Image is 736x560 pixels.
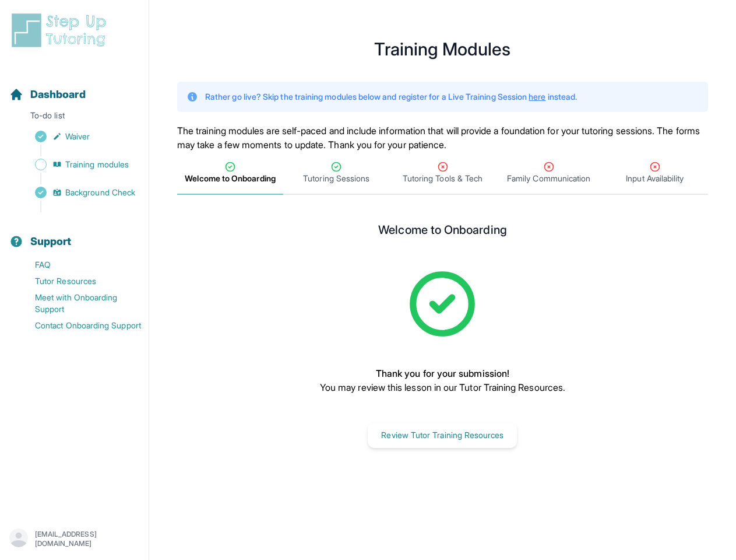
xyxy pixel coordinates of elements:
span: Background Check [65,187,135,198]
span: Tutoring Tools & Tech [403,173,483,184]
span: Input Availability [626,173,684,184]
span: Waiver [65,131,90,142]
a: Waiver [9,128,149,145]
a: here [529,92,545,101]
span: Tutoring Sessions [303,173,369,184]
a: Contact Onboarding Support [9,317,149,334]
p: Rather go live? Skip the training modules below and register for a Live Training Session instead. [205,91,577,103]
button: [EMAIL_ADDRESS][DOMAIN_NAME] [9,528,139,549]
a: FAQ [9,257,149,273]
p: You may review this lesson in our Tutor Training Resources. [320,380,565,394]
nav: Tabs [177,152,708,195]
span: Welcome to Onboarding [185,173,275,184]
span: Dashboard [30,86,86,103]
button: Support [5,215,144,254]
a: Meet with Onboarding Support [9,289,149,317]
button: Dashboard [5,68,144,107]
p: [EMAIL_ADDRESS][DOMAIN_NAME] [35,530,139,548]
span: Support [30,233,72,250]
h1: Training Modules [177,42,708,56]
span: Family Communication [507,173,590,184]
span: Training modules [65,159,129,170]
a: Dashboard [9,86,86,103]
a: Training modules [9,156,149,173]
p: The training modules are self-paced and include information that will provide a foundation for yo... [177,124,708,152]
p: To-do list [5,110,144,126]
a: Review Tutor Training Resources [368,429,517,440]
a: Background Check [9,184,149,201]
button: Review Tutor Training Resources [368,422,517,448]
h2: Welcome to Onboarding [378,223,506,242]
p: Thank you for your submission! [320,366,565,380]
img: logo [9,12,113,49]
a: Tutor Resources [9,273,149,289]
